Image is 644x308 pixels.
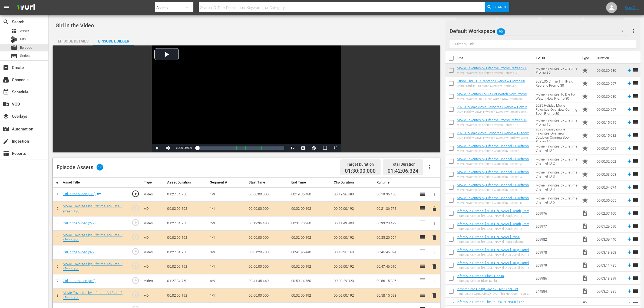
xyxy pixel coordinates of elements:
[142,216,165,231] td: Video
[626,106,632,112] svg: Add to Episode
[457,248,531,256] a: Infamous Crimes: [PERSON_NAME] Drug Cartel, Part 1
[533,64,580,77] td: Movie Favorites by Lifetime Promo 30
[457,170,531,178] a: Movie Favorites by Lifetime Channel ID Refresh 3
[595,90,624,103] td: 00:00:30.080
[208,274,246,288] td: 4/9
[457,136,531,140] div: 2025 Holiday Movie Favorites Overview Cutdown Coming Soon Promo 15
[457,287,520,295] a: Inmates are Going CRAZY Over This Hot Commissary Commodity
[457,84,525,88] div: Crime ThrillHER Rebrand Overview Promo 30
[208,259,246,274] td: 1/1
[20,45,32,50] span: Episode
[431,205,438,213] button: delete
[131,204,140,212] span: play_circle_outline
[457,123,527,127] div: Movie Favorites by Lifetime Promo Refresh 15
[374,288,417,303] td: 00:58:15.528
[319,144,330,152] button: Picture-in-Picture
[626,236,632,242] svg: Add to Episode
[11,53,17,59] span: Series
[582,262,588,268] span: Video
[503,18,534,26] div: Ad Duration
[632,67,639,73] span: reorder
[582,301,588,307] span: Video
[457,149,531,153] div: Movie Favorites by Lifetime Channel ID Refresh 1
[289,178,332,188] th: End Time
[13,1,39,14] img: ans4CAIJ8jUAAAAAAAAAAAAAAAAAAAAAAAAgQb4GAAAAAAAAAAAAAAAAAAAAAAAAJMjXAAAAAAAAAAAAAAAAAAAAAAAAgAT5G...
[595,207,624,220] td: 00:02:07.160
[595,168,624,181] td: 00:00:03.003
[246,230,289,245] td: 00:00:00.000
[53,216,61,231] td: 3
[165,274,208,288] td: 01:27:34.750
[589,18,619,26] div: Total Duration
[431,263,438,271] button: delete
[626,262,632,268] svg: Add to Episode
[533,90,580,103] td: Movie Favorites To Die For Watch Now Promo 30
[208,187,246,202] td: 1/9
[332,187,374,202] td: 00:19:36.480
[582,106,588,113] span: Promo
[582,197,588,204] span: Promo
[431,206,438,212] span: delete
[374,230,417,245] td: 00:35:20.664
[345,160,376,168] div: Target Duration
[493,2,508,12] span: Search
[131,233,140,241] span: play_circle_outline
[374,178,417,188] th: Runtime
[595,246,624,259] td: 00:03:18.868
[582,119,588,126] span: Promo
[208,245,246,260] td: 3/9
[53,178,61,188] th: #
[595,64,624,77] td: 00:00:30.230
[533,103,580,116] td: 2025 Holiday Movie Favorites Overview Coming Soon Promo 30
[246,187,289,202] td: 00:00:00.000
[63,204,123,213] a: Movie Favorites by Lifetime Ad Slate Refresh 120
[388,160,418,168] div: Total Duration
[626,288,632,294] svg: Add to Episode
[165,202,208,216] td: 00:02:00.192
[332,216,374,231] td: 00:11:43.800
[11,44,17,51] span: Episode
[289,288,332,303] td: 00:02:00.192
[63,221,95,225] a: Girl in the Video (2/9)
[582,158,588,165] span: Promo
[142,259,165,274] td: AD
[165,245,208,260] td: 01:27:34.750
[332,245,374,260] td: 00:10:25.160
[632,210,639,216] span: reorder
[533,155,580,168] td: Movie Favorites by Lifetime Channel ID 2
[53,288,61,303] td: 8
[457,66,527,70] a: Movie Favorites by Lifetime Promo Refresh 30
[595,129,624,142] td: 00:00:15.082
[457,92,529,100] a: Movie Favorites To Die For Watch Now Promo 30
[582,249,588,255] span: Video
[595,155,624,168] td: 00:00:02.002
[582,288,588,294] span: Video
[533,142,580,155] td: Movie Favorites by Lifetime Channel ID 1
[131,218,140,227] span: play_circle_outline
[246,274,289,288] td: 00:41:45.440
[152,144,163,152] button: Play
[632,184,639,190] span: reorder
[55,22,94,29] span: Girl in the Video
[53,187,61,202] td: 1
[332,274,374,288] td: 00:08:29.320
[61,178,127,188] th: Asset Title
[457,261,531,269] a: Infamous Crimes: [PERSON_NAME] Drug Cartel, Part 2
[632,145,639,151] span: reorder
[457,253,531,257] div: Infamous Crimes: [PERSON_NAME] Drug Cartel, Part 1
[3,19,9,25] span: Search
[457,292,531,296] div: Inmates are Going CRAZY Over This Hot Commissary Commodity
[93,35,134,45] button: Episode Builder
[582,132,588,139] span: Promo
[374,259,417,274] td: 00:47:46.016
[632,301,639,307] span: reorder
[152,45,341,152] div: Video Player
[3,77,9,83] span: Channels
[63,192,95,196] a: Girl in the Video (1/9)
[457,175,531,179] div: Movie Favorites by Lifetime Channel ID Refresh 3
[595,103,624,116] td: 00:00:29.997
[582,275,588,281] span: Video
[53,259,61,274] td: 6
[630,28,636,34] span: more_vert
[53,274,61,288] td: 7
